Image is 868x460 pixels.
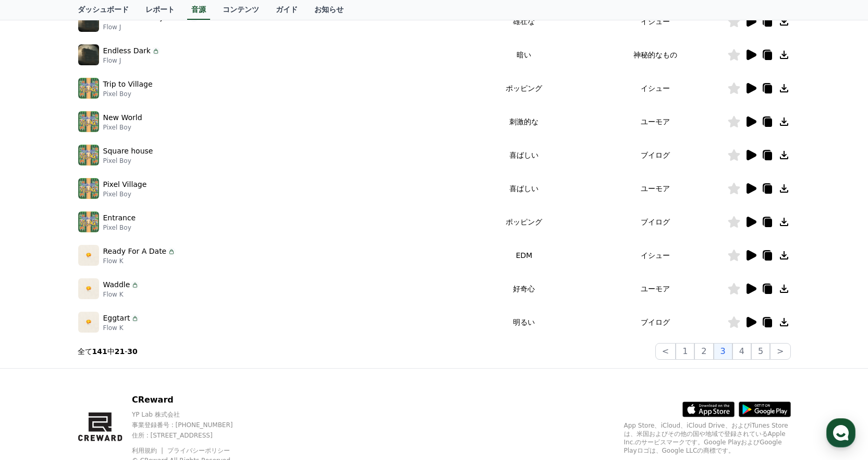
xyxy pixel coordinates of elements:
strong: 141 [92,347,107,356]
td: ユーモア [584,272,727,305]
td: ブイログ [584,205,727,239]
td: イシュー [584,239,727,272]
td: 雄壮な [464,5,584,38]
p: 全て 中 - [78,346,138,357]
p: App Store、iCloud、iCloud Drive、およびiTunes Storeは、米国およびその他の国や地域で登録されているApple Inc.のサービスマークです。Google P... [624,421,791,455]
td: 刺激的な [464,105,584,138]
p: Flow J [103,56,160,65]
a: Home [3,331,69,357]
p: Endless Dark [103,45,151,56]
td: EDM [464,239,584,272]
p: Pixel Boy [103,123,142,132]
p: Eggtart [103,313,130,324]
button: 4 [732,343,751,360]
button: 1 [676,343,694,360]
td: 喜ばしい [464,172,584,205]
a: Settings [135,331,200,357]
p: Entrance [103,213,136,223]
button: > [770,343,790,360]
img: music [78,11,99,32]
td: ユーモア [584,172,727,205]
span: Home [27,347,45,355]
img: music [78,178,99,199]
td: 暗い [464,38,584,72]
img: music [78,211,99,232]
img: music [78,145,99,166]
p: Pixel Boy [103,90,153,98]
td: ユーモア [584,105,727,138]
p: 事業登録番号 : [PHONE_NUMBER] [132,421,253,429]
p: Flow K [103,290,140,299]
img: music [78,78,99,99]
p: Square house [103,146,153,157]
td: ポッピング [464,72,584,105]
td: 喜ばしい [464,138,584,172]
p: Flow K [103,324,140,332]
td: イシュー [584,72,727,105]
img: music [78,111,99,132]
td: 神秘的なもの [584,38,727,72]
strong: 21 [115,347,125,356]
button: 5 [751,343,770,360]
a: 利用規約 [132,447,165,454]
span: Settings [154,347,180,355]
td: 明るい [464,305,584,339]
button: 3 [714,343,732,360]
td: ブイログ [584,305,727,339]
td: ブイログ [584,138,727,172]
p: Pixel Boy [103,190,147,198]
button: 2 [694,343,713,360]
p: Flow J [103,23,199,31]
p: Pixel Village [103,179,147,190]
button: < [655,343,676,360]
p: YP Lab 株式会社 [132,410,253,419]
p: CReward [132,394,253,406]
img: music [78,278,99,299]
p: Trip to Village [103,79,153,90]
p: Ready For A Date [103,246,167,257]
td: ポッピング [464,205,584,239]
a: プライバシーポリシー [167,447,230,454]
strong: 30 [127,347,137,356]
td: イシュー [584,5,727,38]
p: Flow K [103,257,176,265]
a: Messages [69,331,135,357]
img: music [78,312,99,333]
img: music [78,245,99,266]
p: Waddle [103,279,130,290]
span: Messages [87,347,117,356]
td: 好奇心 [464,272,584,305]
p: Pixel Boy [103,223,136,232]
p: 住所 : [STREET_ADDRESS] [132,431,253,440]
p: New World [103,112,142,123]
img: music [78,44,99,65]
p: Pixel Boy [103,157,153,165]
